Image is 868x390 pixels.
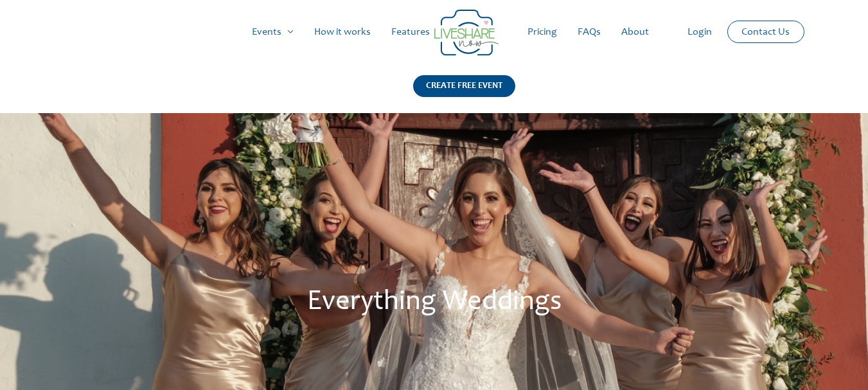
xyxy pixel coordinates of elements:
a: About [611,12,659,53]
a: FAQs [567,12,611,53]
div: CREATE FREE EVENT [413,75,515,97]
a: CREATE FREE EVENT [413,75,515,113]
span: Everything Weddings [307,288,562,317]
a: Features [381,12,440,53]
a: Contact Us [731,21,800,42]
a: Pricing [517,12,567,53]
a: Login [677,12,722,53]
a: Events [242,12,304,53]
img: Group 14 | Live Photo Slideshow for Events | Create Free Events Album for Any Occasion [434,10,499,56]
a: How it works [304,12,381,53]
nav: Site Navigation [22,12,846,53]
